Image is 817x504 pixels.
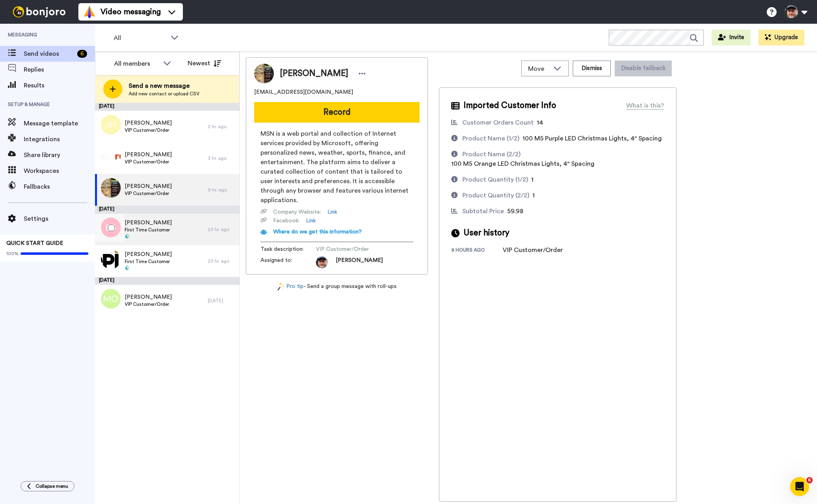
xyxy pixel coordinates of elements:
[24,135,95,144] span: Integrations
[528,64,549,74] span: Move
[129,91,199,97] span: Add new contact or upload CSV
[522,135,662,142] span: 100 M5 Purple LED Christmas Lights, 4" Spacing
[531,176,534,183] span: 1
[95,206,239,214] div: [DATE]
[626,101,664,110] div: What is this?
[503,245,563,255] div: VIP Customer/Order
[806,477,813,483] span: 6
[6,250,19,257] span: 100%
[208,155,236,161] div: 3 hr. ago
[101,178,121,198] img: 66374c63-9b01-49f8-9f6f-49293dc4943c.jpg
[125,219,172,227] span: [PERSON_NAME]
[464,100,556,112] span: Imported Customer Info
[273,208,321,216] span: Company Website :
[306,217,316,225] a: Link
[316,256,328,268] img: c9e61f06-a2a7-4bd0-b835-92eaf7e5258a-1746723632.jpg
[246,282,428,291] div: - Send a group message with roll-ups
[208,258,236,264] div: 23 hr. ago
[77,50,87,58] div: 6
[9,6,69,17] img: bj-logo-header-white.svg
[451,161,595,167] span: 100 M5 Orange LED Christmas Lights, 4" Spacing
[532,192,535,199] span: 1
[83,6,96,18] img: vm-color.svg
[101,249,121,269] img: 4c735d9f-1a7b-45bb-a3d1-fffec53d6461.png
[462,118,534,127] div: Customer Orders Count
[24,150,95,160] span: Share library
[24,119,95,128] span: Message template
[464,227,509,239] span: User history
[182,55,227,71] button: Newest
[125,293,172,301] span: [PERSON_NAME]
[101,289,121,309] img: mo.png
[114,59,159,68] div: All members
[451,247,503,255] div: 9 hours ago
[254,64,274,83] img: Image of Raymond Neubauer
[129,81,199,91] span: Send a new message
[36,483,68,489] span: Collapse menu
[208,226,236,233] div: 23 hr. ago
[277,282,304,291] a: Pro tip
[24,166,95,176] span: Workspaces
[260,256,316,268] span: Assigned to:
[260,245,316,253] span: Task description :
[125,301,172,307] span: VIP Customer/Order
[254,102,420,123] button: Record
[462,134,519,143] div: Product Name (1/2)
[462,150,521,159] div: Product Name (2/2)
[758,30,804,45] button: Upgrade
[125,250,172,258] span: [PERSON_NAME]
[208,187,236,193] div: 9 hr. ago
[273,229,362,235] span: Where do we get this information?
[537,119,543,126] span: 14
[462,191,529,200] div: Product Quantity (2/2)
[615,61,672,76] button: Disable fallback
[273,217,300,225] span: Facebook :
[208,123,236,130] div: 2 hr. ago
[114,33,167,43] span: All
[507,208,523,214] span: 59.98
[125,182,172,190] span: [PERSON_NAME]
[277,282,285,291] img: magic-wand.svg
[327,208,337,216] a: Link
[260,129,413,205] span: MSN is a web portal and collection of Internet services provided by Microsoft, offering personali...
[125,159,172,165] span: VIP Customer/Order
[336,256,383,268] span: [PERSON_NAME]
[280,68,348,80] span: [PERSON_NAME]
[125,119,172,127] span: [PERSON_NAME]
[573,61,611,76] button: Dismiss
[101,146,121,166] img: 4f447f0c-657f-48b3-ba41-668c822a1aff.png
[95,277,239,285] div: [DATE]
[462,207,504,216] div: Subtotal Price
[254,88,353,96] span: [EMAIL_ADDRESS][DOMAIN_NAME]
[125,258,172,265] span: First Time Customer
[24,81,95,90] span: Results
[95,103,239,111] div: [DATE]
[125,151,172,159] span: [PERSON_NAME]
[24,65,95,74] span: Replies
[101,115,121,135] img: jh.png
[6,241,63,246] span: QUICK START GUIDE
[316,245,391,253] span: VIP Customer/Order
[24,214,95,224] span: Settings
[712,30,750,45] button: Invite
[125,127,172,133] span: VIP Customer/Order
[101,6,161,17] span: Video messaging
[208,297,236,304] div: [DATE]
[125,227,172,233] span: First Time Customer
[462,175,528,184] div: Product Quantity (1/2)
[21,481,74,491] button: Collapse menu
[24,49,74,59] span: Send videos
[24,182,95,191] span: Fallbacks
[125,190,172,197] span: VIP Customer/Order
[790,477,809,496] iframe: Intercom live chat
